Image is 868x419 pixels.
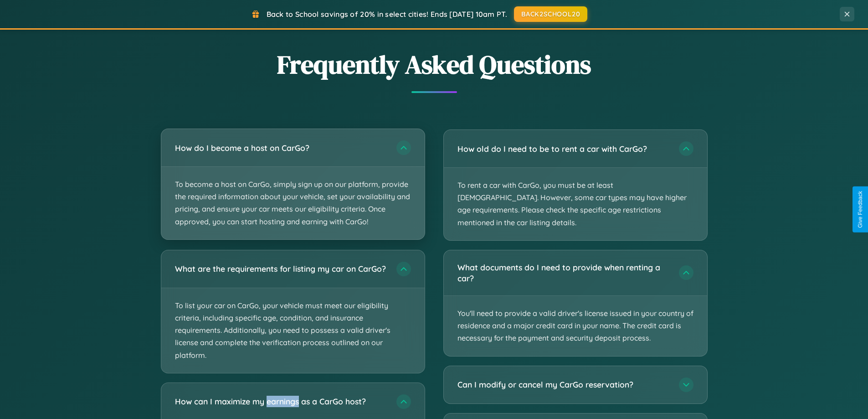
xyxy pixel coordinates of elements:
h3: What are the requirements for listing my car on CarGo? [175,263,387,274]
div: Give Feedback [857,191,863,228]
h2: Frequently Asked Questions [161,47,708,82]
p: To become a host on CarGo, simply sign up on our platform, provide the required information about... [161,167,425,239]
h3: How old do I need to be to rent a car with CarGo? [457,143,670,155]
h3: How can I maximize my earnings as a CarGo host? [175,396,387,407]
h3: Can I modify or cancel my CarGo reservation? [457,379,670,390]
button: BACK2SCHOOL20 [514,6,587,22]
h3: What documents do I need to provide when renting a car? [457,262,670,284]
p: To rent a car with CarGo, you must be at least [DEMOGRAPHIC_DATA]. However, some car types may ha... [444,168,707,240]
h3: How do I become a host on CarGo? [175,142,387,154]
span: Back to School savings of 20% in select cities! Ends [DATE] 10am PT. [267,10,507,19]
p: To list your car on CarGo, your vehicle must meet our eligibility criteria, including specific ag... [161,288,425,373]
p: You'll need to provide a valid driver's license issued in your country of residence and a major c... [444,296,707,356]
